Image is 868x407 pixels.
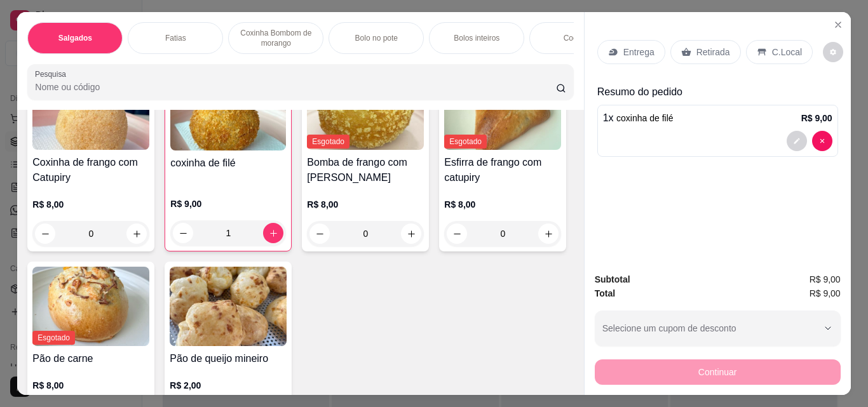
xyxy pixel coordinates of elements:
p: Salgados [58,33,92,43]
span: Esgotado [32,331,75,345]
img: product-image [170,267,287,346]
button: decrease-product-quantity [812,131,832,151]
p: 1 x [603,110,674,126]
p: Retirada [696,46,730,58]
button: decrease-product-quantity [309,224,330,244]
img: product-image [307,70,424,150]
button: decrease-product-quantity [35,224,55,244]
strong: Subtotal [595,274,630,284]
button: increase-product-quantity [126,224,147,244]
p: R$ 8,00 [307,198,424,211]
strong: Total [595,288,615,298]
img: product-image [32,267,149,346]
p: Cookies [564,33,591,43]
button: increase-product-quantity [538,224,559,244]
p: Fatias [165,33,186,43]
span: coxinha de filé [616,113,674,123]
img: product-image [32,70,149,150]
p: R$ 8,00 [444,198,561,211]
p: Entrega [623,46,654,58]
input: Pesquisa [35,81,556,93]
button: decrease-product-quantity [787,131,807,151]
p: R$ 8,00 [32,379,149,392]
p: C.Local [772,46,802,58]
span: R$ 9,00 [810,272,841,286]
img: product-image [444,70,561,150]
button: Close [828,15,848,35]
h4: Pão de queijo mineiro [170,351,287,366]
p: Bolo no pote [355,33,398,43]
button: decrease-product-quantity [173,223,193,243]
p: Coxinha Bombom de morango [239,28,313,48]
button: increase-product-quantity [401,224,421,244]
p: Resumo do pedido [597,84,838,100]
span: R$ 9,00 [810,286,841,300]
p: R$ 9,00 [801,112,832,124]
h4: Pão de carne [32,351,149,366]
h4: Esfirra de frango com catupiry [444,155,561,185]
span: Esgotado [444,135,487,149]
label: Pesquisa [35,69,71,79]
button: decrease-product-quantity [823,42,843,62]
p: R$ 2,00 [170,379,287,392]
h4: Coxinha de frango com Catupiry [32,155,149,185]
h4: Bomba de frango com [PERSON_NAME] [307,155,424,185]
span: Esgotado [307,135,349,149]
button: increase-product-quantity [263,223,283,243]
h4: coxinha de filé [170,156,286,171]
p: R$ 8,00 [32,198,149,211]
p: R$ 9,00 [170,197,286,210]
button: Selecione um cupom de desconto [595,310,841,346]
button: decrease-product-quantity [447,224,467,244]
p: Bolos inteiros [454,33,499,43]
img: product-image [170,71,286,150]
